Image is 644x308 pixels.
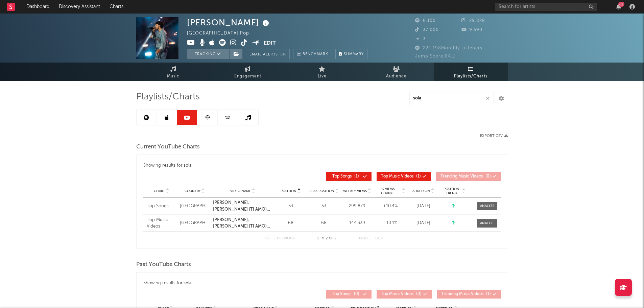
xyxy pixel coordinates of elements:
span: Video Name [230,189,251,193]
button: Top Songs(0) [326,290,372,299]
button: Trending Music Videos(0) [436,172,501,181]
span: Jump Score: 84.2 [415,54,455,58]
button: Next [359,237,368,240]
button: Edit [264,39,276,48]
input: Search Playlists/Charts [409,92,494,105]
div: Showing results for [143,162,501,170]
span: of [329,237,333,240]
div: 144.339 [342,220,372,227]
span: Country [185,189,201,193]
div: [DATE] [408,220,438,227]
span: ( 0 ) [381,292,422,296]
div: sola [184,279,192,287]
span: Chart [154,189,165,193]
button: First [260,237,270,240]
button: Top Songs(1) [326,172,372,181]
button: Summary [335,49,367,59]
span: Engagement [234,72,261,80]
div: [DATE] [408,203,438,210]
div: 68 [309,220,339,227]
div: 53 [276,203,306,210]
span: Summary [344,52,364,56]
div: 299.879 [342,203,372,210]
a: [PERSON_NAME], [PERSON_NAME] (TI AMO) (Official Video) [213,217,272,230]
button: Trending Music Videos(1) [437,290,501,299]
div: +10.1 % [375,220,405,227]
div: 53 [309,203,339,210]
span: to [320,237,324,240]
div: Showing results for [143,279,501,287]
div: [GEOGRAPHIC_DATA] | Pop [187,29,257,38]
button: Last [375,237,384,240]
a: Music [136,63,211,81]
span: 9.590 [461,28,482,32]
a: Benchmark [293,49,332,59]
div: [GEOGRAPHIC_DATA] [180,203,210,210]
a: Live [285,63,359,81]
span: Top Songs [332,174,352,179]
a: Playlists/Charts [434,63,508,81]
a: Audience [359,63,434,81]
div: 68 [276,220,306,227]
button: Previous [277,237,295,240]
span: 3 [415,37,426,41]
span: 37.000 [415,28,439,32]
button: Tracking [187,49,229,59]
span: Top Music Videos [381,292,413,296]
button: 62 [616,4,621,9]
span: ( 1 ) [441,292,491,296]
span: % Views Change [375,187,401,195]
div: 1 2 2 [308,235,345,243]
span: Benchmark [303,50,328,58]
span: 6.100 [415,19,436,23]
span: ( 1 ) [381,174,421,179]
span: Past YouTube Charts [136,261,191,269]
em: On [280,53,286,56]
span: Top Songs [332,292,351,296]
a: Engagement [211,63,285,81]
span: ( 1 ) [330,174,361,179]
span: Position [281,189,296,193]
div: Top Music Videos [147,217,176,230]
span: Position Trend [442,187,461,195]
button: Top Music Videos(0) [377,290,432,299]
div: [GEOGRAPHIC_DATA] [180,220,210,227]
span: Playlists/Charts [454,72,487,80]
button: Top Music Videos(1) [377,172,431,181]
span: Trending Music Videos [440,174,483,179]
button: Email AlertsOn [246,49,290,59]
span: Peak Position [309,189,334,193]
div: sola [184,162,192,170]
div: +10.4 % [375,203,405,210]
span: Current YouTube Charts [136,143,200,151]
div: [PERSON_NAME] [187,17,271,28]
span: ( 0 ) [440,174,491,179]
span: Trending Music Videos [441,292,483,296]
div: 62 [618,2,624,7]
span: Audience [386,72,407,80]
span: Top Music Videos [381,174,413,179]
span: 224.198 Monthly Listeners [415,46,482,50]
span: Weekly Views [343,189,367,193]
span: Playlists/Charts [136,93,200,101]
input: Search for artists [495,3,597,11]
div: Top Songs [147,203,176,210]
a: [PERSON_NAME], [PERSON_NAME] (TI AMO) (Official Video) [213,199,272,213]
span: Live [318,72,327,80]
span: 29.828 [461,19,485,23]
button: Export CSV [480,134,508,138]
span: ( 0 ) [330,292,361,296]
span: Added On [412,189,430,193]
span: Music [167,72,180,80]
